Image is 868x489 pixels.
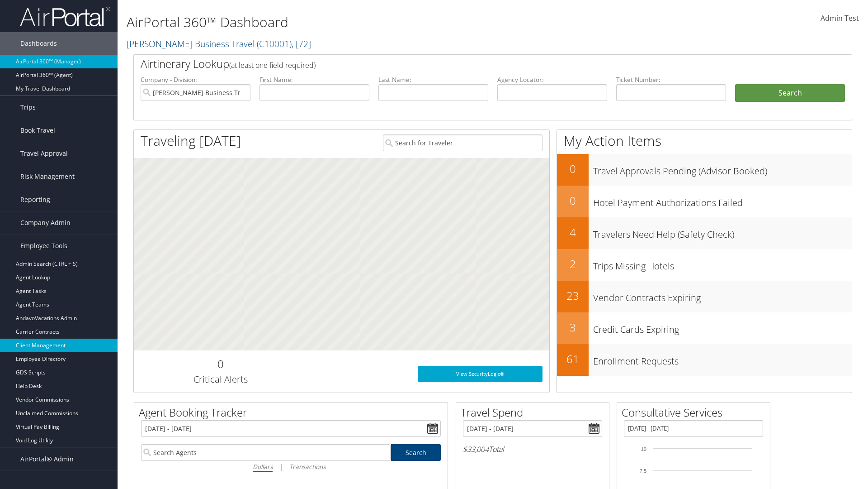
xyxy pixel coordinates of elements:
[20,235,67,257] span: Employee Tools
[20,96,36,119] span: Trips
[20,6,110,27] img: airportal-logo.png
[141,356,300,372] h2: 0
[20,448,74,470] span: AirPortal® Admin
[292,38,311,50] span: , [ 72 ]
[141,461,441,472] div: |
[141,444,391,461] input: Search Agents
[127,38,311,50] a: [PERSON_NAME] Business Travel
[593,319,852,336] h3: Credit Cards Expiring
[383,134,542,151] input: Search for Traveler
[557,288,589,303] h2: 23
[497,75,607,84] label: Agency Locator:
[557,161,589,177] h2: 0
[259,75,369,84] label: First Name:
[141,373,300,386] h3: Critical Alerts
[557,351,589,367] h2: 61
[418,366,542,382] a: View SecurityLogic®
[616,75,726,84] label: Ticket Number:
[593,224,852,241] h3: Travelers Need Help (Safety Check)
[593,192,852,209] h3: Hotel Payment Authorizations Failed
[289,462,325,471] i: Transactions
[141,56,785,72] h2: Airtinerary Lookup
[593,350,852,368] h3: Enrollment Requests
[640,468,646,474] tspan: 7.5
[593,287,852,304] h3: Vendor Contracts Expiring
[20,142,68,165] span: Travel Approval
[641,446,646,452] tspan: 10
[461,405,609,420] h2: Travel Spend
[20,165,75,188] span: Risk Management
[557,249,852,281] a: 2Trips Missing Hotels
[20,211,71,234] span: Company Admin
[557,320,589,335] h2: 3
[593,255,852,273] h3: Trips Missing Hotels
[821,13,859,23] span: Admin Test
[557,344,852,376] a: 61Enrollment Requests
[557,225,589,240] h2: 4
[139,405,448,420] h2: Agent Booking Tracker
[463,444,489,454] span: $33,004
[557,281,852,312] a: 23Vendor Contracts Expiring
[557,186,852,217] a: 0Hotel Payment Authorizations Failed
[378,75,488,84] label: Last Name:
[253,462,273,471] i: Dollars
[557,131,852,150] h1: My Action Items
[557,154,852,186] a: 0Travel Approvals Pending (Advisor Booked)
[391,444,441,461] a: Search
[557,217,852,249] a: 4Travelers Need Help (Safety Check)
[593,160,852,177] h3: Travel Approvals Pending (Advisor Booked)
[257,38,292,50] span: ( C10001 )
[20,119,55,142] span: Book Travel
[622,405,770,420] h2: Consultative Services
[735,84,845,102] button: Search
[463,444,602,454] h6: Total
[229,60,316,70] span: (at least one field required)
[557,312,852,344] a: 3Credit Cards Expiring
[141,75,250,84] label: Company - Division:
[557,193,589,208] h2: 0
[20,32,57,55] span: Dashboards
[821,5,859,33] a: Admin Test
[141,131,241,150] h1: Traveling [DATE]
[127,13,615,32] h1: AirPortal 360™ Dashboard
[557,256,589,272] h2: 2
[20,188,50,211] span: Reporting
